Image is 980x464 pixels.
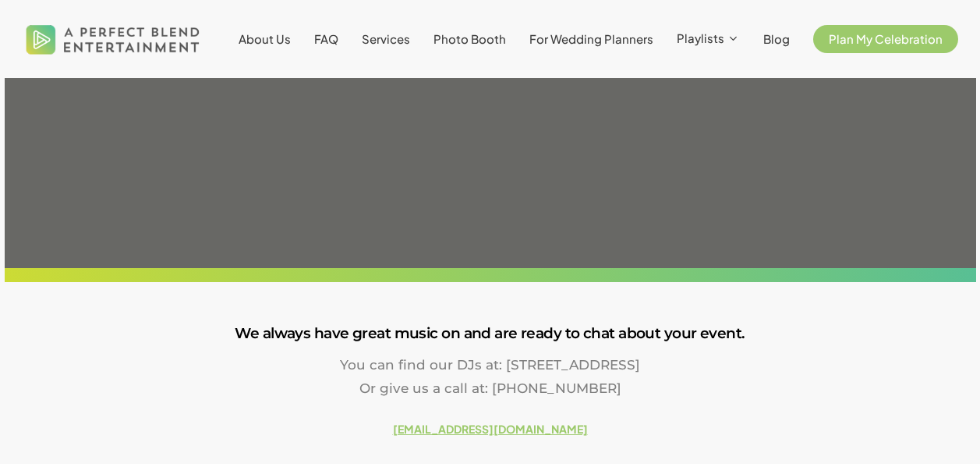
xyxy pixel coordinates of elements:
[677,30,724,45] span: Playlists
[529,31,653,46] span: For Wedding Planners
[433,31,506,46] span: Photo Booth
[763,31,790,46] span: Blog
[362,33,410,45] a: Services
[763,33,790,45] a: Blog
[677,32,740,46] a: Playlists
[529,33,653,45] a: For Wedding Planners
[239,31,291,46] span: About Us
[393,422,588,436] a: [EMAIL_ADDRESS][DOMAIN_NAME]
[314,33,338,45] a: FAQ
[433,33,506,45] a: Photo Booth
[829,31,943,46] span: Plan My Celebration
[362,31,410,46] span: Services
[5,321,976,346] h3: We always have great music on and are ready to chat about your event.
[813,33,958,45] a: Plan My Celebration
[239,33,291,45] a: About Us
[340,357,640,373] span: You can find our DJs at: [STREET_ADDRESS]
[22,11,204,67] img: A Perfect Blend Entertainment
[314,31,338,46] span: FAQ
[359,380,621,396] span: Or give us a call at: [PHONE_NUMBER]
